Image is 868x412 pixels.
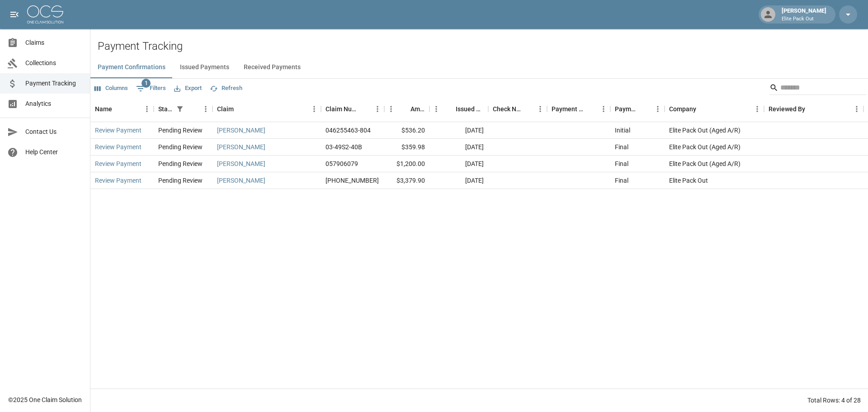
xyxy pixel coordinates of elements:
div: [PERSON_NAME] [778,6,830,23]
img: ocs-logo-white-transparent.png [27,5,63,24]
div: Claim [217,96,234,122]
h2: Payment Tracking [98,40,868,53]
span: 1 [142,79,151,88]
span: Collections [25,58,83,68]
div: [DATE] [429,172,488,189]
div: Issued Date [429,96,488,122]
div: Issued Date [456,96,484,122]
div: Elite Pack Out [665,172,764,189]
div: 1 active filter [174,103,186,115]
div: $359.98 [384,139,429,156]
div: Pending Review [158,126,203,135]
button: Sort [234,103,246,115]
a: [PERSON_NAME] [217,142,265,152]
button: open drawer [5,5,24,24]
button: Menu [533,102,547,116]
span: Analytics [25,99,83,109]
div: Check Number [493,96,521,122]
div: © 2025 One Claim Solution [8,395,82,404]
a: Review Payment [95,126,142,135]
div: Reviewed By [769,96,805,122]
button: Show filters [134,81,168,96]
div: $536.20 [384,122,429,139]
div: Search [769,81,866,97]
div: Reviewed By [764,96,863,122]
button: Select columns [92,81,130,95]
button: Received Payments [236,57,308,78]
button: Sort [112,103,125,115]
a: Review Payment [95,159,142,168]
div: Company [665,96,764,122]
div: [DATE] [429,122,488,139]
button: Refresh [208,81,245,95]
div: Payment Method [547,96,610,122]
div: Name [95,96,112,122]
button: Sort [358,103,371,115]
div: $1,200.00 [384,156,429,172]
button: Sort [696,103,709,115]
div: Amount [384,96,429,122]
span: Help Center [25,147,83,157]
a: Review Payment [95,176,142,185]
button: Menu [140,102,154,116]
a: Review Payment [95,142,142,152]
div: Claim Number [325,96,358,122]
button: Payment Confirmations [90,57,173,78]
div: Elite Pack Out (Aged A/R) [665,122,764,139]
div: Status [158,96,174,122]
button: Menu [307,102,321,116]
span: Claims [25,38,83,47]
span: Contact Us [25,127,83,137]
p: Elite Pack Out [782,15,826,23]
div: dynamic tabs [90,57,868,78]
div: Pending Review [158,176,203,185]
a: [PERSON_NAME] [217,159,265,168]
button: Sort [805,103,818,115]
div: Final [615,159,628,168]
div: Elite Pack Out (Aged A/R) [665,156,764,172]
div: Total Rows: 4 of 28 [807,396,861,405]
button: Menu [750,102,764,116]
div: Final [615,142,628,152]
div: Check Number [488,96,547,122]
button: Sort [521,103,533,115]
div: 046255463-804 [325,126,371,135]
div: 01-009-086393 [325,176,379,185]
a: [PERSON_NAME] [217,126,265,135]
div: [DATE] [429,156,488,172]
div: Name [90,96,154,122]
div: [DATE] [429,139,488,156]
span: Payment Tracking [25,79,83,88]
div: Elite Pack Out (Aged A/R) [665,139,764,156]
div: Final [615,176,628,185]
button: Export [172,81,204,95]
button: Menu [597,102,610,116]
div: $3,379.90 [384,172,429,189]
button: Menu [199,102,212,116]
button: Sort [638,103,651,115]
button: Sort [186,103,199,115]
button: Menu [429,102,443,116]
button: Issued Payments [173,57,236,78]
div: Initial [615,126,630,135]
button: Menu [384,102,398,116]
div: Status [154,96,212,122]
div: 057906079 [325,159,358,168]
button: Menu [850,102,863,116]
div: Company [669,96,696,122]
button: Menu [371,102,384,116]
button: Sort [443,103,456,115]
div: 03-49S2-40B [325,142,362,152]
button: Menu [651,102,665,116]
div: Payment Method [552,96,584,122]
button: Show filters [174,103,186,115]
div: Payment Type [610,96,665,122]
div: Payment Type [615,96,638,122]
a: [PERSON_NAME] [217,176,265,185]
div: Claim [212,96,321,122]
div: Pending Review [158,142,203,152]
div: Amount [410,96,425,122]
button: Sort [398,103,410,115]
div: Claim Number [321,96,384,122]
button: Sort [584,103,597,115]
